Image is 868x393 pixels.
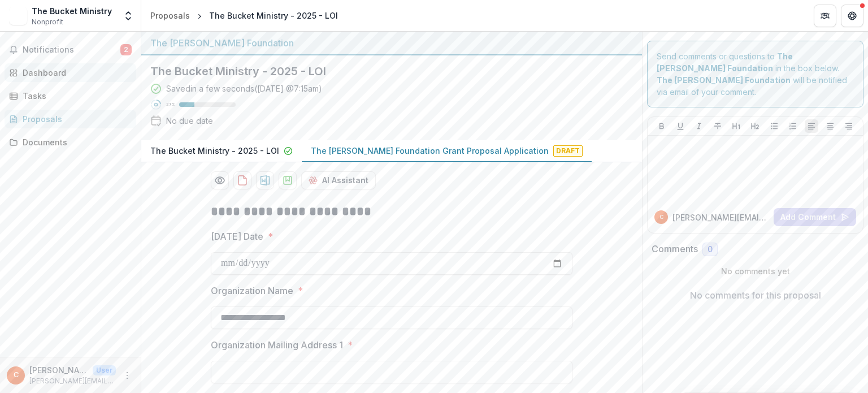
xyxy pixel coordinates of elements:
[774,208,856,226] button: Add Comment
[842,119,856,133] button: Align Right
[652,244,698,254] h2: Comments
[823,119,837,133] button: Align Center
[5,87,136,105] a: Tasks
[5,133,136,152] a: Documents
[805,119,818,133] button: Align Left
[5,63,136,82] a: Dashboard
[23,67,127,79] div: Dashboard
[146,7,194,24] a: Proposals
[209,10,338,21] div: The Bucket Ministry - 2025 - LOI
[166,115,213,127] div: No due date
[652,265,859,277] p: No comments yet
[211,171,229,189] button: Preview 527f1dc6-53a0-4650-8b4e-39dda61ca9fd-1.pdf
[166,83,322,94] div: Saved in a few seconds ( [DATE] @ 7:15am )
[647,41,863,107] div: Send comments or questions to in the box below. will be notified via email of your comment.
[120,369,134,382] button: More
[23,136,127,148] div: Documents
[655,119,669,133] button: Bold
[301,171,376,189] button: AI Assistant
[5,110,136,128] a: Proposals
[814,5,836,27] button: Partners
[659,214,663,220] div: chris@thebucketministry.org
[23,113,127,125] div: Proposals
[32,5,112,17] div: The Bucket Ministry
[120,44,132,55] span: 2
[150,64,615,78] h2: The Bucket Ministry - 2025 - LOI
[708,245,713,254] span: 0
[233,171,251,189] button: download-proposal
[786,119,800,133] button: Ordered List
[672,211,769,223] p: [PERSON_NAME][EMAIL_ADDRESS][DOMAIN_NAME]
[150,36,633,50] div: The [PERSON_NAME] Foundation
[211,338,343,352] p: Organization Mailing Address 1
[211,284,293,297] p: Organization Name
[711,119,724,133] button: Strike
[23,45,120,55] span: Notifications
[120,5,136,27] button: Open entity switcher
[29,376,116,386] p: [PERSON_NAME][EMAIL_ADDRESS][DOMAIN_NAME]
[146,7,342,24] nav: breadcrumb
[14,372,19,379] div: chris@thebucketministry.org
[748,119,762,133] button: Heading 2
[166,101,175,109] p: 27 %
[211,230,263,243] p: [DATE] Date
[690,288,821,302] p: No comments for this proposal
[730,119,743,133] button: Heading 1
[841,5,863,27] button: Get Help
[150,145,279,157] p: The Bucket Ministry - 2025 - LOI
[692,119,706,133] button: Italicize
[256,171,274,189] button: download-proposal
[150,10,190,21] div: Proposals
[311,145,549,157] p: The [PERSON_NAME] Foundation Grant Proposal Application
[9,7,27,25] img: The Bucket Ministry
[657,75,791,85] strong: The [PERSON_NAME] Foundation
[674,119,687,133] button: Underline
[93,365,116,375] p: User
[553,145,583,157] span: Draft
[32,17,63,27] span: Nonprofit
[23,90,127,102] div: Tasks
[279,171,297,189] button: download-proposal
[5,41,136,59] button: Notifications2
[767,119,781,133] button: Bullet List
[29,364,88,376] p: [PERSON_NAME][EMAIL_ADDRESS][DOMAIN_NAME]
